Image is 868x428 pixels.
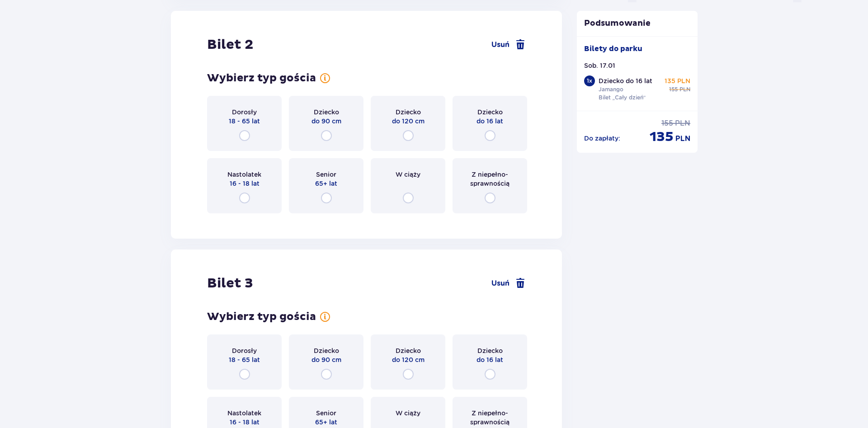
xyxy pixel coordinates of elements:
[392,355,425,364] span: do 120 cm
[392,117,425,126] span: do 120 cm
[232,346,257,355] span: Dorosły
[491,40,509,50] span: Usuń
[229,355,260,364] span: 18 - 65 lat
[314,108,339,117] span: Dziecko
[315,179,337,188] span: 65+ lat
[316,170,336,179] span: Senior
[650,128,674,146] span: 135
[675,118,690,128] span: PLN
[227,170,261,179] span: Nastolatek
[316,409,336,418] span: Senior
[311,117,341,126] span: do 90 cm
[669,85,678,94] span: 155
[230,179,259,188] span: 16 - 18 lat
[396,409,420,418] span: W ciąży
[665,76,690,85] p: 135 PLN
[461,409,519,427] span: Z niepełno­sprawnością
[232,108,257,117] span: Dorosły
[396,170,420,179] span: W ciąży
[207,71,316,85] h3: Wybierz typ gościa
[584,61,615,70] p: Sob. 17.01
[207,275,253,292] h2: Bilet 3
[675,134,690,144] span: PLN
[599,76,652,85] p: Dziecko do 16 lat
[584,75,595,86] div: 1 x
[477,108,503,117] span: Dziecko
[230,418,259,427] span: 16 - 18 lat
[396,346,421,355] span: Dziecko
[491,278,509,288] span: Usuń
[207,310,316,324] h3: Wybierz typ gościa
[229,117,260,126] span: 18 - 65 lat
[227,409,261,418] span: Nastolatek
[315,418,337,427] span: 65+ lat
[584,44,642,54] p: Bilety do parku
[584,134,620,143] p: Do zapłaty :
[476,355,503,364] span: do 16 lat
[461,170,519,188] span: Z niepełno­sprawnością
[599,94,646,102] p: Bilet „Cały dzień”
[491,39,526,50] a: Usuń
[314,346,339,355] span: Dziecko
[491,278,526,289] a: Usuń
[679,85,690,94] span: PLN
[661,118,673,128] span: 155
[599,85,623,94] p: Jamango
[476,117,503,126] span: do 16 lat
[477,346,503,355] span: Dziecko
[311,355,341,364] span: do 90 cm
[207,36,253,53] h2: Bilet 2
[577,18,698,29] p: Podsumowanie
[396,108,421,117] span: Dziecko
